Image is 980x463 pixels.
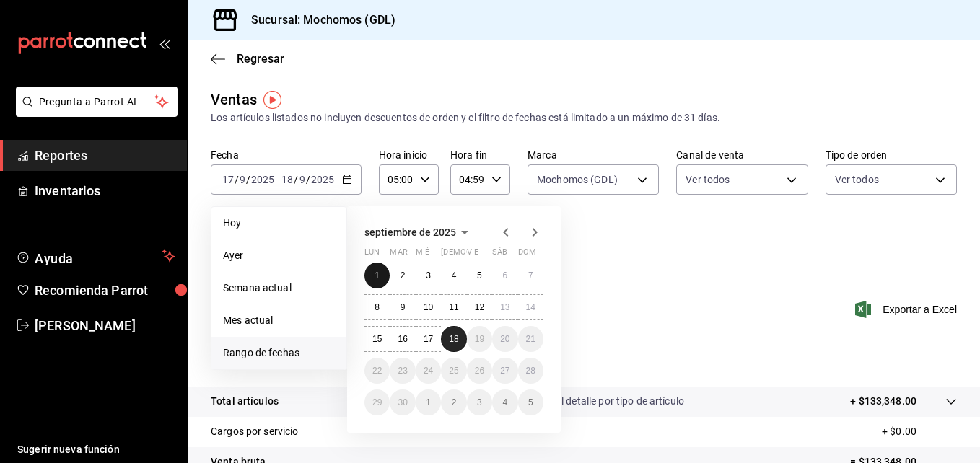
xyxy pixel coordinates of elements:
[424,334,433,344] abbr: 17 de septiembre de 2025
[281,174,294,185] input: --
[310,174,335,185] input: ----
[502,270,507,281] abbr: 6 de septiembre de 2025
[467,247,478,263] abbr: viernes
[450,150,510,160] label: Hora fin
[299,174,306,185] input: --
[10,105,178,120] a: Pregunta a Parrot AI
[223,216,335,231] span: Hoy
[263,91,281,109] button: Tooltip marker
[211,110,957,125] div: Los artículos listados no incluyen descuentos de orden y el filtro de fechas está limitado a un m...
[16,87,178,117] button: Pregunta a Parrot AI
[826,150,957,160] label: Tipo de orden
[390,389,415,415] button: 30 de septiembre de 2025
[17,442,175,457] span: Sugerir nueva función
[676,150,808,160] label: Canal de venta
[441,389,466,415] button: 2 de octubre de 2025
[518,389,543,415] button: 5 de octubre de 2025
[416,358,441,384] button: 24 de septiembre de 2025
[492,358,517,384] button: 27 de septiembre de 2025
[492,294,517,320] button: 13 de septiembre de 2025
[250,174,275,185] input: ----
[441,294,466,320] button: 11 de septiembre de 2025
[211,52,284,66] button: Regresar
[452,270,457,281] abbr: 4 de septiembre de 2025
[390,326,415,352] button: 16 de septiembre de 2025
[364,358,390,384] button: 22 de septiembre de 2025
[364,226,456,238] span: septiembre de 2025
[441,358,466,384] button: 25 de septiembre de 2025
[500,302,509,312] abbr: 13 de septiembre de 2025
[449,334,458,344] abbr: 18 de septiembre de 2025
[398,334,407,344] abbr: 16 de septiembre de 2025
[390,358,415,384] button: 23 de septiembre de 2025
[364,263,390,288] button: 1 de septiembre de 2025
[416,326,441,352] button: 17 de septiembre de 2025
[398,397,407,407] abbr: 30 de septiembre de 2025
[492,326,517,352] button: 20 de septiembre de 2025
[449,366,458,376] abbr: 25 de septiembre de 2025
[452,397,457,407] abbr: 2 de octubre de 2025
[246,174,250,185] span: /
[398,366,407,376] abbr: 23 de septiembre de 2025
[475,334,484,344] abbr: 19 de septiembre de 2025
[211,394,279,409] p: Total artículos
[492,389,517,415] button: 4 de octubre de 2025
[223,281,335,296] span: Semana actual
[35,281,175,300] span: Recomienda Parrot
[294,174,298,185] span: /
[858,301,957,318] button: Exportar a Excel
[518,294,543,320] button: 14 de septiembre de 2025
[223,313,335,328] span: Mes actual
[526,302,535,312] abbr: 14 de septiembre de 2025
[441,247,526,263] abbr: jueves
[502,397,507,407] abbr: 4 de octubre de 2025
[835,172,879,187] span: Ver todos
[686,172,730,187] span: Ver todos
[467,389,492,415] button: 3 de octubre de 2025
[39,94,155,110] span: Pregunta a Parrot AI
[379,150,439,160] label: Hora inicio
[467,326,492,352] button: 19 de septiembre de 2025
[477,270,482,281] abbr: 5 de septiembre de 2025
[239,174,246,185] input: --
[467,358,492,384] button: 26 de septiembre de 2025
[416,389,441,415] button: 1 de octubre de 2025
[528,397,533,407] abbr: 5 de octubre de 2025
[35,146,175,165] span: Reportes
[518,358,543,384] button: 28 de septiembre de 2025
[500,334,509,344] abbr: 20 de septiembre de 2025
[372,366,382,376] abbr: 22 de septiembre de 2025
[211,89,257,110] div: Ventas
[492,263,517,288] button: 6 de septiembre de 2025
[364,224,473,241] button: septiembre de 2025
[364,389,390,415] button: 29 de septiembre de 2025
[211,150,362,160] label: Fecha
[306,174,310,185] span: /
[211,424,299,439] p: Cargos por servicio
[850,394,916,409] p: + $133,348.00
[416,247,429,263] abbr: miércoles
[159,38,170,49] button: open_drawer_menu
[372,397,382,407] abbr: 29 de septiembre de 2025
[375,302,380,312] abbr: 8 de septiembre de 2025
[424,302,433,312] abbr: 10 de septiembre de 2025
[390,247,407,263] abbr: martes
[500,366,509,376] abbr: 27 de septiembre de 2025
[492,247,507,263] abbr: sábado
[364,326,390,352] button: 15 de septiembre de 2025
[223,248,335,263] span: Ayer
[401,270,406,281] abbr: 2 de septiembre de 2025
[475,302,484,312] abbr: 12 de septiembre de 2025
[235,174,239,185] span: /
[528,150,659,160] label: Marca
[526,366,535,376] abbr: 28 de septiembre de 2025
[518,247,536,263] abbr: domingo
[375,270,380,281] abbr: 1 de septiembre de 2025
[441,326,466,352] button: 18 de septiembre de 2025
[364,247,380,263] abbr: lunes
[35,316,175,335] span: [PERSON_NAME]
[416,263,441,288] button: 3 de septiembre de 2025
[526,334,535,344] abbr: 21 de septiembre de 2025
[35,247,157,265] span: Ayuda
